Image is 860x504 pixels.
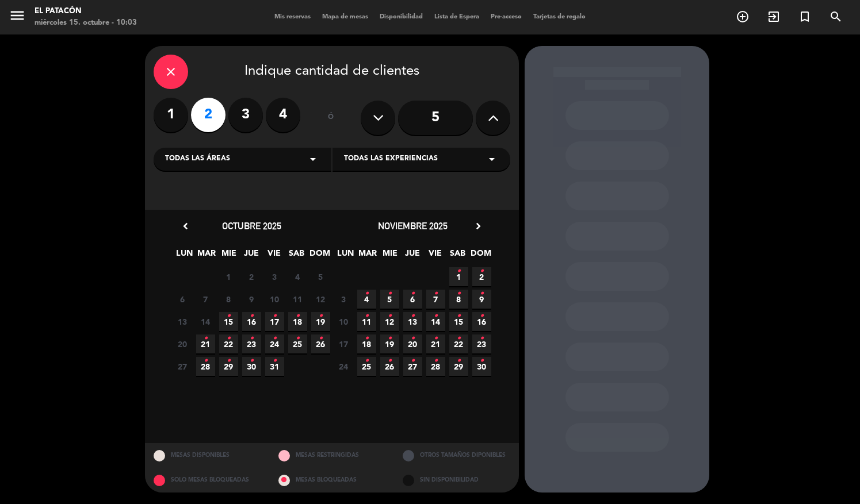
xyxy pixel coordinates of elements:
i: • [250,307,254,325]
span: 5 [311,267,330,286]
span: 13 [403,312,422,331]
i: • [204,352,208,370]
span: 27 [403,357,422,376]
i: arrow_drop_down [306,152,320,166]
div: MESAS RESTRINGIDAS [270,443,395,468]
i: • [273,329,277,348]
i: • [434,307,438,325]
span: MIE [220,247,239,266]
span: 23 [472,334,491,353]
span: 9 [242,290,261,309]
span: 18 [357,334,376,353]
span: 17 [334,334,353,353]
div: SOLO MESAS BLOQUEADAS [145,468,270,493]
span: SAB [448,247,467,266]
i: • [227,329,231,348]
div: SIN DISPONIBILIDAD [394,468,519,493]
span: VIE [426,247,445,266]
i: • [227,307,231,325]
i: • [457,352,461,370]
i: • [365,307,369,325]
span: 26 [380,357,399,376]
span: 17 [265,312,284,331]
span: 6 [403,290,422,309]
span: 19 [380,334,399,353]
i: • [388,329,392,348]
span: 23 [242,334,261,353]
i: • [480,284,484,303]
i: • [250,329,254,348]
span: 11 [288,290,307,309]
i: • [388,352,392,370]
span: Lista de Espera [429,14,485,20]
i: • [365,329,369,348]
i: • [457,284,461,303]
span: 25 [357,357,376,376]
i: arrow_drop_down [485,152,499,166]
i: • [457,262,461,280]
i: • [434,284,438,303]
span: 8 [449,290,468,309]
span: MIE [381,247,400,266]
div: MESAS DISPONIBLES [145,443,270,468]
span: 5 [380,290,399,309]
i: add_circle_outline [736,10,750,24]
div: miércoles 15. octubre - 10:03 [35,17,137,29]
i: • [411,329,415,348]
span: 20 [403,334,422,353]
span: octubre 2025 [222,220,281,232]
span: 8 [219,290,238,309]
i: • [319,329,323,348]
i: search [829,10,843,24]
span: 12 [380,312,399,331]
span: JUE [403,247,422,266]
i: • [457,329,461,348]
i: • [250,352,254,370]
i: • [365,352,369,370]
i: • [457,307,461,325]
i: • [388,307,392,325]
span: LUN [175,247,194,266]
span: 22 [449,334,468,353]
i: • [273,307,277,325]
span: 26 [311,334,330,353]
span: 20 [173,334,192,353]
i: • [480,329,484,348]
span: 7 [426,290,445,309]
i: • [227,352,231,370]
span: 21 [426,334,445,353]
span: DOM [471,247,490,266]
label: 1 [154,98,188,132]
span: 24 [334,357,353,376]
span: JUE [242,247,261,266]
span: Mapa de mesas [316,14,374,20]
span: SAB [287,247,306,266]
span: Pre-acceso [485,14,528,20]
i: • [480,352,484,370]
span: 14 [196,312,215,331]
span: noviembre 2025 [378,220,448,232]
i: close [164,65,178,79]
span: 15 [449,312,468,331]
span: 28 [426,357,445,376]
span: LUN [336,247,355,266]
div: MESAS BLOQUEADAS [270,468,395,493]
i: • [434,352,438,370]
span: Tarjetas de regalo [528,14,591,20]
span: Disponibilidad [374,14,429,20]
span: Todas las áreas [165,153,230,165]
span: 14 [426,312,445,331]
span: 7 [196,290,215,309]
span: 2 [472,267,491,286]
i: chevron_right [472,220,484,232]
i: chevron_left [179,220,192,232]
i: • [388,284,392,303]
span: 4 [288,267,307,286]
span: 2 [242,267,261,286]
span: 18 [288,312,307,331]
span: MAR [197,247,216,266]
div: Indique cantidad de clientes [154,55,510,89]
i: • [365,284,369,303]
span: 9 [472,290,491,309]
span: VIE [265,247,284,266]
